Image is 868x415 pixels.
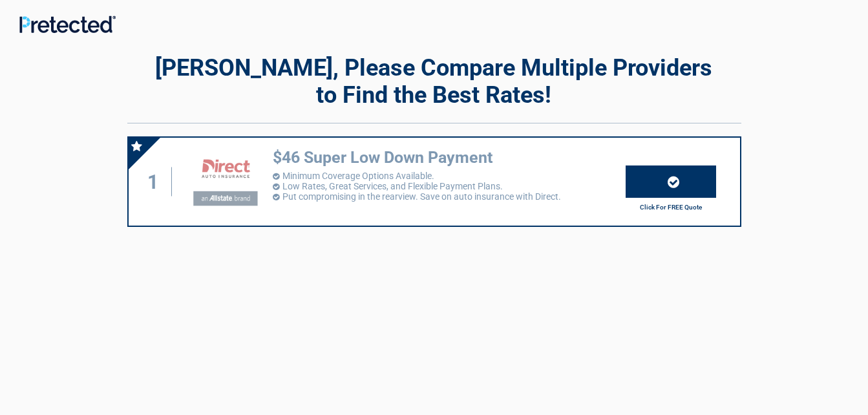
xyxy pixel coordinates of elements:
li: Minimum Coverage Options Available. [273,171,626,181]
li: Low Rates, Great Services, and Flexible Payment Plans. [273,181,626,191]
li: Put compromising in the rearview. Save on auto insurance with Direct. [273,191,626,202]
h2: Click For FREE Quote [626,204,716,211]
div: 1 [142,167,173,197]
h3: $46 Super Low Down Payment [273,147,626,169]
img: directauto's logo [183,149,266,213]
h2: [PERSON_NAME], Please Compare Multiple Providers to Find the Best Rates! [127,54,741,109]
img: Main Logo [19,16,116,33]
